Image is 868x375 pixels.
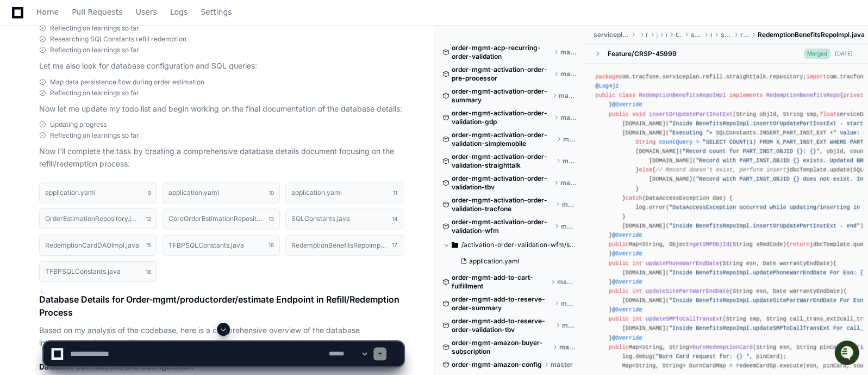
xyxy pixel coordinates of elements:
[729,288,843,294] span: (String esn, Date warrantyEndDate)
[452,273,549,291] span: order-mgmt-add-to-cart-fulfillment
[612,232,642,238] span: @Override
[146,214,151,223] span: 12
[39,182,157,203] button: application.yaml9
[136,9,157,15] span: Users
[443,236,577,254] button: /activation-order-validation-wfm/src/main/resources
[50,120,107,129] span: Updating progress
[452,65,552,83] span: order-mgmt-activation-order-pre-processor
[560,179,577,187] span: master
[619,92,635,99] span: class
[170,9,188,15] span: Logs
[609,316,629,322] span: public
[185,84,198,97] button: Start new chat
[666,30,667,39] span: com
[39,235,157,255] button: RedemptionCardDAOImpl.java15
[37,81,178,92] div: Start new chat
[804,48,830,59] span: Merged
[609,111,629,118] span: public
[285,235,403,255] button: RedemptionBenefitsRepoImpl.java17
[612,101,642,108] span: @Override
[557,278,576,286] span: master
[669,120,866,127] span: "Inside BenefitsRepoImpl.insertOrUpdatePartInstExt - start"
[50,35,186,44] span: Researching SQLConstants refill redemption
[291,242,386,249] h1: RedemptionBenefitsRepoImpl.java
[72,9,122,15] span: Pull Requests
[39,208,157,229] button: OrderEstimationRepository.java12
[595,73,619,80] span: package
[612,279,642,285] span: @Override
[452,174,552,192] span: order-mgmt-activation-order-validation-tbv
[843,92,866,99] span: private
[612,306,642,313] span: @Override
[632,316,642,322] span: int
[285,182,403,203] button: application.yaml11
[632,288,642,294] span: int
[561,299,577,308] span: master
[833,339,863,368] iframe: Open customer support
[168,242,244,249] h1: TFBPSQLConstants.java
[710,30,711,39] span: refill
[148,188,151,197] span: 9
[646,316,723,322] span: updateSMPToCallTransExt
[559,91,576,100] span: master
[11,11,33,33] img: PlayerZero
[39,293,403,319] h1: Database Details for Order-mgmt/productorder/estimate Endpoint in Refill/Redemption Process
[452,131,554,148] span: order-mgmt-activation-order-validation-simplemobile
[50,78,204,87] span: Map data persistence flow during order estimation
[469,257,520,266] span: application.yaml
[45,189,96,196] h1: application.yaml
[729,241,786,248] span: (String xRedCode)
[45,242,139,249] h1: RedemptionCardDAOImpl.java
[39,103,403,115] p: Now let me update my todo list and begin working on the final documentation of the database details:
[452,44,552,61] span: order-mgmt-acp-recurring-order-validation
[790,241,810,248] span: return
[562,321,577,330] span: master
[806,73,826,80] span: import
[758,30,865,39] span: RedemptionBenefitsRepoImpl.java
[766,92,840,99] span: RedemptionBenefitsRepo
[108,114,132,122] span: Pylon
[560,222,576,231] span: master
[729,92,763,99] span: implements
[39,261,157,282] button: TFBPSQLConstants.java18
[392,241,397,249] span: 17
[609,260,629,267] span: public
[656,30,657,39] span: java
[268,214,274,223] span: 13
[452,295,552,312] span: order-mgmt-add-to-reserve-order-summary
[77,114,132,122] a: Powered byPylon
[595,83,619,89] span: @Log4j2
[50,46,139,54] span: Reflecting on learnings so far
[393,188,397,197] span: 11
[50,89,139,97] span: Reflecting on learnings so far
[646,30,647,39] span: main
[168,216,264,222] h1: CoreOrderEstimationRepository.java
[146,267,151,276] span: 18
[163,182,280,203] button: application.yaml10
[696,139,699,145] span: =
[45,268,121,275] h1: TFBPSQLConstants.java
[452,317,553,334] span: order-mgmt-add-to-reserve-order-validation-tbv
[635,139,655,145] span: String
[146,241,151,249] span: 15
[163,235,280,255] button: TFBPSQLConstants.java16
[563,135,577,144] span: master
[639,92,726,99] span: RedemptionBenefitsRepoImpl
[39,145,403,170] p: Now I'll complete the task by creating a comprehensive database details document focusing on the ...
[595,92,615,99] span: public
[632,111,646,118] span: void
[36,9,59,15] span: Home
[268,188,274,197] span: 10
[461,241,577,249] span: /activation-order-validation-wfm/src/main/resources
[626,195,642,201] span: catch
[669,130,709,136] span: "Executing "
[676,30,682,39] span: tracfone
[646,260,720,267] span: updatePhoneWarrEndDate
[563,157,576,165] span: master
[37,92,158,101] div: We're offline, but we'll be back soon!
[452,196,553,213] span: order-mgmt-activation-order-validation-tracfone
[607,50,676,58] div: Feature/CRSP-45999
[11,44,198,61] div: Welcome
[39,60,403,72] p: Let me also look for database configuration and SQL queries:
[11,81,30,101] img: 1756235613930-3d25f9e4-fa56-45dd-b3ad-e072dfbd1548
